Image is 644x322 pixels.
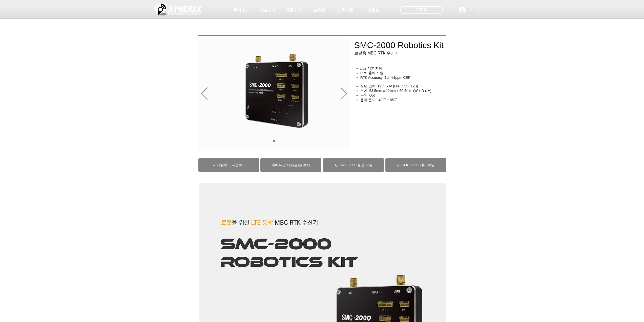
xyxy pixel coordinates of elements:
[281,5,306,15] a: 제품소개
[339,163,372,167] span: SMC-2000 설정 파일
[233,8,250,13] span: 회사소개
[550,162,644,322] iframe: Wix Chat
[154,1,202,16] img: 씨너렉스_White_simbol_대지 1.png
[367,8,380,13] span: 자료실
[201,87,207,101] button: 이전
[360,75,411,80] span: RTK Accuracy: 1cm+1ppm CEP
[244,53,310,129] img: 대지 2.png
[255,5,280,15] a: 기술소개
[455,5,483,15] button: 로그인
[341,87,347,101] button: 다음
[400,6,443,14] div: 스토어
[198,39,350,149] div: 슬라이드쇼
[416,7,428,13] span: 스토어
[361,5,386,15] a: 자료실
[337,8,353,13] span: 고객지원
[323,158,384,172] a: SMC-2000 설정 파일
[198,158,259,172] a: 카탈로그 다운로드
[385,158,446,172] a: SMC-2000 기타 파일
[259,8,275,13] span: 기술소개
[360,84,418,88] span: 전원 입력: 12V~50V (Li-PO 3S~12S)
[306,5,332,15] a: 솔루션
[402,163,435,167] span: SMC-2000 기타 파일
[360,93,375,97] span: 무게: 66g
[360,98,397,102] span: 동작 온도: -40℃ ~ 85℃
[332,5,358,15] a: 고객지원
[229,5,254,15] a: 회사소개
[360,89,432,93] span: 크기: 63.5mm x 12mm x 60.5mm (W x D x H)
[217,163,246,167] span: 카탈로그 다운로드
[313,8,325,13] span: 솔루션
[467,8,482,13] span: 로그인
[285,8,301,13] span: 제품소개
[273,140,275,142] a: 01
[275,163,311,167] a: (ROS)메뉴얼 다운로드
[271,140,277,142] nav: 슬라이드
